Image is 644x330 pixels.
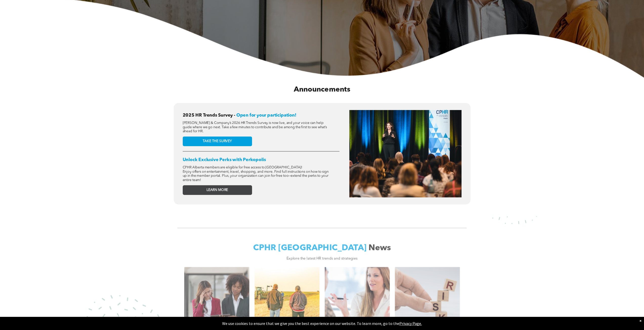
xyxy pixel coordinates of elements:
span: 2025 HR Trends Survey - [183,113,235,118]
a: TAKE THE SURVEY [183,137,252,146]
div: Dismiss notification [639,318,641,323]
a: LEARN MORE [183,185,252,195]
span: Unlock Exclusive Perks with Perkopolis [183,158,266,162]
span: Explore the latest HR trends and strategies [286,257,357,260]
span: Open for your participation! [236,113,296,118]
span: Announcements [294,86,350,93]
span: News [369,244,391,252]
span: Enjoy offers on entertainment, travel, shopping, and more. Find full instructions on how to sign ... [183,170,329,182]
span: LEARN MORE [206,188,228,192]
span: CPHR [GEOGRAPHIC_DATA] [253,244,366,252]
span: [PERSON_NAME] & Company’s 2026 HR Trends Survey is now live, and your voice can help guide where ... [183,121,327,133]
a: Privacy Page. [399,321,422,326]
span: CPHR Alberta members are eligible for free access to [GEOGRAPHIC_DATA]! [183,166,303,169]
span: TAKE THE SURVEY [203,139,232,143]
